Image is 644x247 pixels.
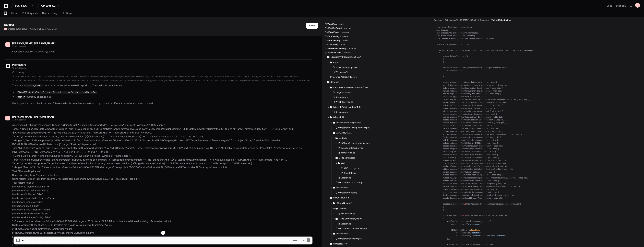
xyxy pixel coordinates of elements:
[337,150,427,155] button: TestService.cs
[325,54,429,60] button: Libraries/API/GeorgiaPacific.API
[334,125,427,130] button: WinscaleAPI.Configuration.csproj
[330,60,332,64] svg: Directory
[327,47,347,50] span: WoodYardInventory
[460,19,477,21] span: [DOMAIN_NAME]
[330,200,429,206] button: [DOMAIN_NAME]
[12,67,26,69] span: 13 minutes ago
[339,217,362,220] span: Models/Database/Ticket
[336,217,338,221] svg: Directory
[42,9,49,17] a: Users
[339,137,347,140] span: Methods
[336,131,352,134] span: [DOMAIN_NAME]
[338,126,370,129] span: WinscaleAPI.Configuration.csproj
[338,161,340,165] svg: Directory
[330,81,339,83] span: Services
[330,120,429,125] button: WinscaleAPI.Configuration
[327,51,341,54] span: Winscale2019
[491,19,511,21] span: TicketDBContext.cs
[331,90,427,95] button: ImageService.cs
[334,190,427,195] button: WinscaleAPI.csproj
[327,115,429,120] button: WinscaleAPI
[327,43,339,46] span: ChipQuality
[342,31,349,34] span: master
[341,147,363,149] span: ScanDataRepository.cs
[343,39,348,42] span: main
[17,96,26,99] code: master
[15,4,30,7] div: [US_STATE] Pacific
[344,167,359,170] span: APIErrorLogs.cs
[331,100,427,104] button: WFOPSService.cs
[16,71,24,74] span: Thinking
[329,75,427,79] button: GeorgiaPacific.API.csproj
[306,23,318,29] button: Share
[606,4,612,7] a: Docs
[331,65,427,70] button: WinscaleAPI_Original.cs
[336,207,338,211] svg: Directory
[344,172,356,174] span: ScanData.cs
[341,151,355,154] span: TestService.cs
[339,207,347,210] span: Methods
[339,156,355,159] span: Models/Database
[336,96,348,99] span: Response.cs
[4,23,14,27] h1: Untitled
[16,79,312,82] div: It looks like the branch "[DOMAIN_NAME]" doesn't exist in the Winscale2019 repository. The valid ...
[12,64,26,66] span: PlayerZero
[338,191,357,194] span: WinscaleAPI.csproj
[330,85,332,89] svg: Directory
[336,156,338,160] svg: Directory
[12,50,312,54] p: checkout winscale > [DOMAIN_NAME]
[333,201,335,205] svg: Directory
[18,28,20,30] span: @
[338,181,362,184] span: WinscaleAPI.Data.csproj
[330,115,332,119] svg: Directory
[17,91,97,94] code: fix/463714-_WinScale-Trigger-for-setting-hauler-id-to-valid-value
[337,211,427,216] button: BOLService.cs
[445,19,458,21] span: WinscaleAPI
[330,196,332,200] svg: Directory
[333,61,338,64] span: APIS
[25,84,42,87] code: [DOMAIN_NAME]
[336,161,429,166] button: Old
[341,142,369,145] span: ISSDataProcessingService.cs
[62,12,72,14] span: Settings
[338,227,367,230] span: WinscaleAlertsApi.Data.csproj
[333,116,345,119] span: WinscaleAPI
[342,35,349,38] span: master
[341,43,346,46] span: main
[480,19,489,21] span: Contexts
[341,222,351,225] span: Version.cs
[42,12,49,14] span: Users
[334,226,427,231] button: WinscaleAlertsApi.Data.csproj
[467,223,481,225] span: "APIErrorLogs"
[337,141,427,146] button: ISSDataProcessingService.cs
[434,19,443,21] span: Services
[327,195,429,200] button: WinScaleISSAPI
[337,146,427,150] button: ScanDataRepository.cs
[339,23,344,26] span: main
[11,12,18,14] span: Home
[340,166,427,171] button: APIErrorLogs.cs
[40,3,62,9] button: GP-WoodOps
[336,121,361,124] span: WinscaleAPI.Configuration
[330,105,332,109] svg: Directory
[341,176,351,179] span: Version.cs
[462,215,466,217] span: void
[7,28,57,30] span: Created by
[22,9,38,17] a: Pull Requests
[337,175,427,180] button: Version.cs
[327,23,337,26] span: WoodOps
[471,229,480,231] span: TimeStamp
[336,136,338,140] svg: Directory
[327,85,429,90] button: CentralWinscaleAdministration/Data
[327,80,329,84] svg: Directory
[615,4,626,7] button: Feedback
[327,35,339,38] span: Forecasting
[325,79,429,85] button: Services
[333,155,429,161] button: Models/Database
[330,56,361,58] span: Libraries/API/GeorgiaPacific.API
[331,110,427,115] button: Response.cs
[333,76,357,78] span: GeorgiaPacific.API.csproj
[327,55,329,59] svg: Directory
[333,131,335,135] svg: Directory
[333,206,429,211] button: Methods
